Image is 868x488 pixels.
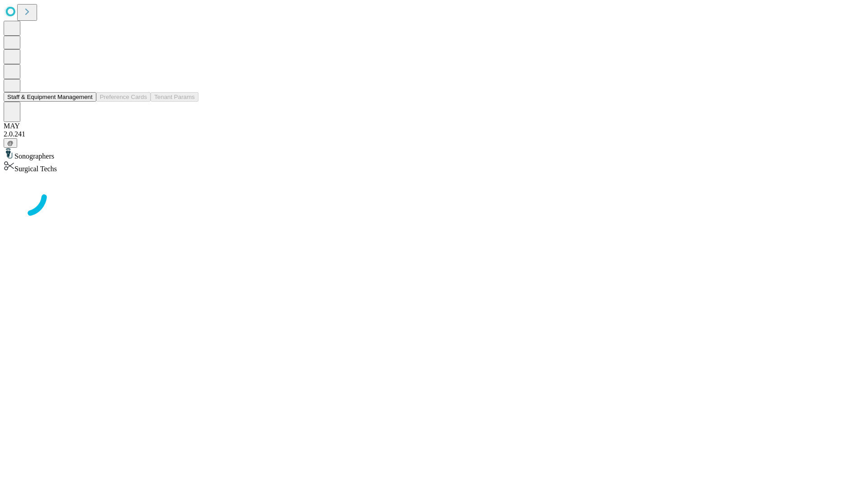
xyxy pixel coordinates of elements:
[4,122,864,130] div: MAY
[4,92,96,102] button: Staff & Equipment Management
[4,148,864,160] div: Sonographers
[4,138,17,148] button: @
[7,140,14,146] span: @
[96,92,151,102] button: Preference Cards
[4,160,864,173] div: Surgical Techs
[151,92,198,102] button: Tenant Params
[4,130,864,138] div: 2.0.241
